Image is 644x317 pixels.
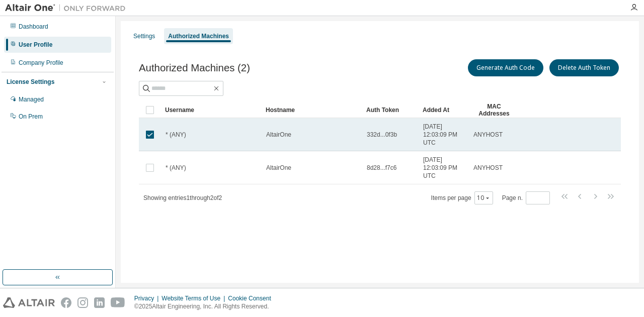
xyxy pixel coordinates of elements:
[61,297,71,308] img: facebook.svg
[473,131,503,139] span: ANYHOST
[133,32,155,40] div: Settings
[77,297,88,308] img: instagram.svg
[423,156,464,180] span: [DATE] 12:03:09 PM UTC
[266,131,291,139] span: AltairOne
[19,23,48,31] div: Dashboard
[367,164,396,172] span: 8d28...f7c6
[134,302,277,311] p: © 2025 Altair Engineering, Inc. All Rights Reserved.
[19,59,63,67] div: Company Profile
[7,78,54,86] div: License Settings
[423,102,465,118] div: Added At
[166,131,186,139] span: * (ANY)
[168,32,229,40] div: Authorized Machines
[228,294,277,302] div: Cookie Consent
[139,62,250,74] span: Authorized Machines (2)
[162,294,228,302] div: Website Terms of Use
[549,59,619,76] button: Delete Auth Token
[19,41,52,49] div: User Profile
[94,297,105,308] img: linkedin.svg
[143,194,222,201] span: Showing entries 1 through 2 of 2
[266,102,358,118] div: Hostname
[3,297,55,308] img: altair_logo.svg
[165,102,258,118] div: Username
[477,194,491,202] button: 10
[502,191,550,204] span: Page n.
[266,164,291,172] span: AltairOne
[5,3,131,13] img: Altair One
[366,102,415,118] div: Auth Token
[111,297,125,308] img: youtube.svg
[423,123,464,147] span: [DATE] 12:03:09 PM UTC
[134,294,162,302] div: Privacy
[367,131,397,139] span: 332d...0f3b
[19,113,43,121] div: On Prem
[431,191,493,204] span: Items per page
[468,59,543,76] button: Generate Auth Code
[473,164,503,172] span: ANYHOST
[166,164,186,172] span: * (ANY)
[19,95,44,103] div: Managed
[473,102,515,118] div: MAC Addresses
